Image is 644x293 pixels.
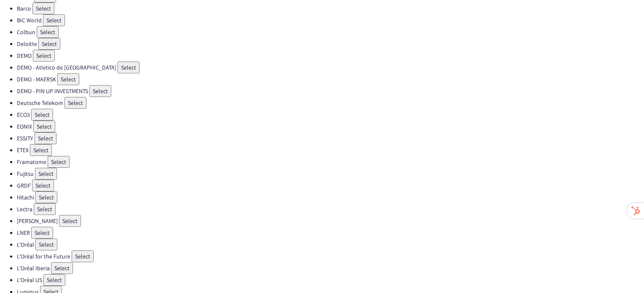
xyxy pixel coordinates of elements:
[17,144,644,156] li: ETEX
[72,250,94,262] button: Select
[17,38,644,50] li: Deloitte
[17,50,644,62] li: DEMO
[17,239,644,250] li: L'Oréal
[17,14,644,26] li: BIC World
[17,262,644,274] li: L'Oréal Iberia
[57,73,79,85] button: Select
[17,215,644,227] li: [PERSON_NAME]
[17,168,644,180] li: Fujitsu
[31,109,53,121] button: Select
[35,168,57,180] button: Select
[32,180,54,191] button: Select
[17,227,644,239] li: LNER
[64,97,86,109] button: Select
[118,62,140,73] button: Select
[35,132,56,144] button: Select
[17,156,644,168] li: Framatome
[17,85,644,97] li: DEMO - PIN UP INVESTMENTS
[51,262,73,274] button: Select
[602,253,644,293] iframe: Chat Widget
[17,62,644,73] li: DEMO - Atletico de [GEOGRAPHIC_DATA]
[33,121,55,132] button: Select
[43,14,65,26] button: Select
[17,109,644,121] li: ECO3
[43,274,65,286] button: Select
[17,121,644,132] li: EONIX
[17,97,644,109] li: Deutsche Telekom
[17,3,644,14] li: Barco
[37,26,59,38] button: Select
[31,227,53,239] button: Select
[17,132,644,144] li: ESSITY
[34,203,56,215] button: Select
[48,156,70,168] button: Select
[32,3,54,14] button: Select
[89,85,111,97] button: Select
[33,50,55,62] button: Select
[35,239,57,250] button: Select
[59,215,81,227] button: Select
[17,180,644,191] li: GRDF
[17,250,644,262] li: L'Oréal for the Future
[38,38,60,50] button: Select
[17,203,644,215] li: Lectra
[30,144,52,156] button: Select
[35,191,57,203] button: Select
[17,26,644,38] li: Colbun
[17,73,644,85] li: DEMO - MAERSK
[17,274,644,286] li: L'Oréal US
[17,191,644,203] li: Hitachi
